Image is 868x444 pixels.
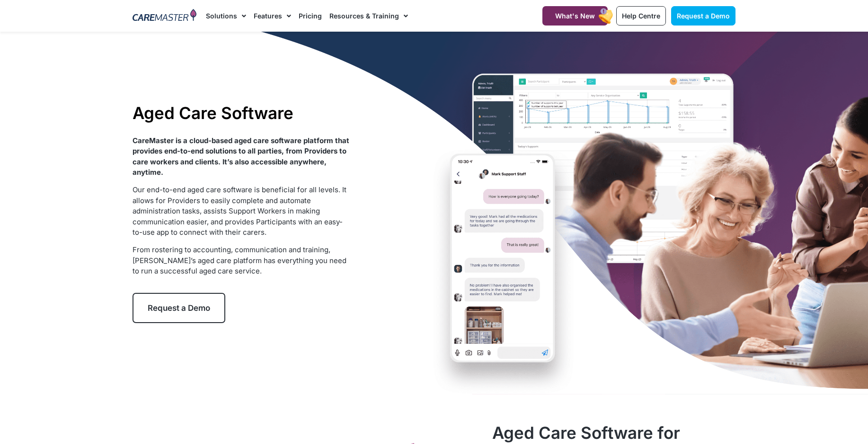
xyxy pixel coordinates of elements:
a: What's New [542,6,608,26]
h1: Aged Care Software [133,103,350,123]
span: What's New [555,12,595,20]
span: From rostering to accounting, communication and training, [PERSON_NAME]’s aged care platform has ... [133,245,346,275]
strong: CareMaster is a cloud-based aged care software platform that provides end-to-end solutions to all... [133,136,349,177]
span: Request a Demo [677,12,730,20]
span: Request a Demo [148,303,210,313]
a: Request a Demo [671,6,735,26]
a: Help Centre [616,6,666,26]
span: Help Centre [622,12,660,20]
a: Request a Demo [133,293,225,323]
span: Our end-to-end aged care software is beneficial for all levels. It allows for Providers to easily... [133,185,346,237]
img: CareMaster Logo [133,9,196,23]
